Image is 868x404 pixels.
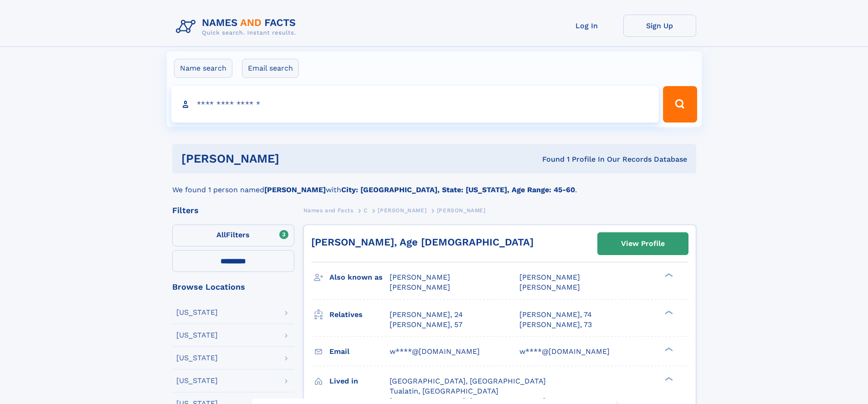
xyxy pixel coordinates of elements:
[378,205,426,216] a: [PERSON_NAME]
[329,373,390,389] h3: Lived in
[663,309,673,315] div: ❯
[172,225,294,246] label: Filters
[411,154,687,164] div: Found 1 Profile In Our Records Database
[171,86,659,123] input: search input
[623,15,696,37] a: Sign Up
[390,310,463,320] a: [PERSON_NAME], 24
[663,86,697,123] button: Search Button
[216,230,226,239] span: All
[378,207,426,214] span: [PERSON_NAME]
[519,320,592,330] a: [PERSON_NAME], 73
[519,310,592,320] a: [PERSON_NAME], 74
[176,309,218,316] div: [US_STATE]
[390,320,462,330] a: [PERSON_NAME], 57
[176,354,218,362] div: [US_STATE]
[174,59,232,78] label: Name search
[663,272,673,278] div: ❯
[329,270,390,285] h3: Also known as
[364,207,368,214] span: C
[364,205,368,216] a: C
[176,377,218,384] div: [US_STATE]
[341,185,575,194] b: City: [GEOGRAPHIC_DATA], State: [US_STATE], Age Range: 45-60
[329,344,390,359] h3: Email
[390,377,546,385] span: [GEOGRAPHIC_DATA], [GEOGRAPHIC_DATA]
[621,233,665,254] div: View Profile
[176,332,218,339] div: [US_STATE]
[390,387,498,395] span: Tualatin, [GEOGRAPHIC_DATA]
[303,205,354,216] a: Names and Facts
[242,59,299,78] label: Email search
[437,207,486,214] span: [PERSON_NAME]
[172,174,696,195] div: We found 1 person named with .
[390,273,450,281] span: [PERSON_NAME]
[519,273,580,281] span: [PERSON_NAME]
[598,233,688,255] a: View Profile
[311,236,534,248] a: [PERSON_NAME], Age [DEMOGRAPHIC_DATA]
[172,206,294,215] div: Filters
[172,283,294,291] div: Browse Locations
[329,307,390,322] h3: Relatives
[390,283,450,291] span: [PERSON_NAME]
[181,153,411,164] h1: [PERSON_NAME]
[550,15,623,37] a: Log In
[519,283,580,291] span: [PERSON_NAME]
[663,376,673,382] div: ❯
[663,346,673,352] div: ❯
[172,15,303,39] img: Logo Names and Facts
[264,185,326,194] b: [PERSON_NAME]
